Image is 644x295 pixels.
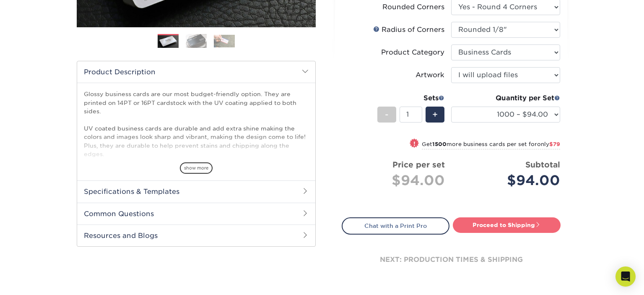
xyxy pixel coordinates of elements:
[385,108,389,121] span: -
[392,160,445,169] strong: Price per set
[2,269,71,292] iframe: Google Customer Reviews
[84,90,309,201] p: Glossy business cards are our most budget-friendly option. They are printed on 14PT or 16PT cards...
[77,203,315,225] h2: Common Questions
[549,141,560,147] span: $79
[382,2,444,12] div: Rounded Corners
[381,47,444,57] div: Product Category
[377,93,444,103] div: Sets
[432,141,447,147] strong: 1500
[77,225,315,246] h2: Resources and Blogs
[158,31,179,52] img: Business Cards 01
[342,217,449,234] a: Chat with a Print Pro
[342,235,561,285] div: next: production times & shipping
[214,35,235,47] img: Business Cards 03
[525,160,560,169] strong: Subtotal
[537,141,560,147] span: only
[422,141,560,149] small: Get more business cards per set for
[186,34,207,48] img: Business Cards 02
[77,61,315,83] h2: Product Description
[415,70,444,80] div: Artwork
[373,25,444,35] div: Radius of Corners
[77,180,315,202] h2: Specifications & Templates
[457,170,560,191] div: $94.00
[453,217,561,232] a: Proceed to Shipping
[615,266,636,287] div: Open Intercom Messenger
[451,93,560,103] div: Quantity per Set
[348,170,445,191] div: $94.00
[413,139,415,148] span: !
[432,108,438,121] span: +
[180,162,213,174] span: show more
